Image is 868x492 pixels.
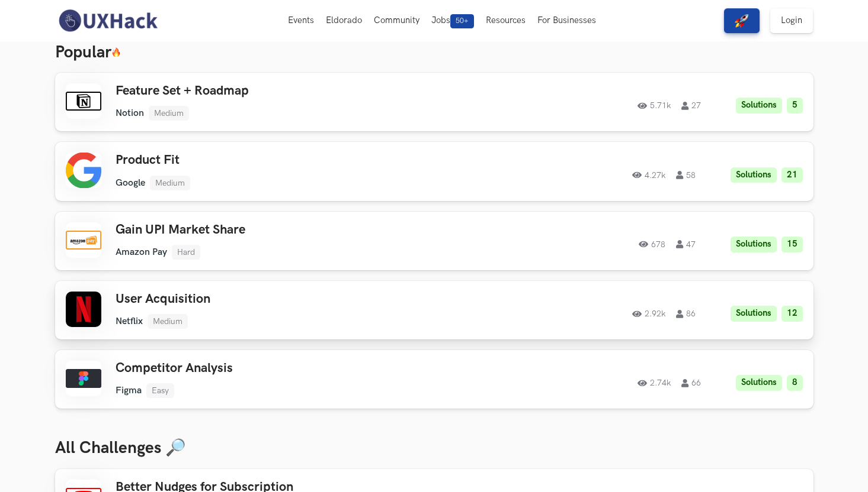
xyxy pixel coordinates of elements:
li: 5 [787,98,803,114]
h3: Product Fit [116,153,452,168]
img: rocket [735,14,749,28]
li: Figma [116,385,142,396]
li: Amazon Pay [116,247,167,258]
li: 15 [781,237,803,253]
a: User AcquisitionNetflixMedium2.92k86Solutions12 [55,281,813,339]
span: 58 [676,171,696,179]
li: Google [116,177,145,189]
li: Easy [146,383,174,398]
li: Solutions [736,375,782,391]
li: Notion [116,108,144,119]
h3: Popular [55,43,813,63]
span: 86 [676,310,696,318]
h3: Feature Set + Roadmap [116,83,452,99]
span: 4.27k [632,171,665,179]
a: Competitor AnalysisFigmaEasy2.74k66Solutions8 [55,350,813,409]
li: Solutions [736,98,782,114]
li: Solutions [731,306,777,322]
span: 50+ [450,14,474,28]
li: 12 [781,306,803,322]
li: Medium [149,106,189,121]
a: Feature Set + RoadmapNotionMedium5.71k27Solutions5 [55,73,813,131]
span: 5.71k [638,102,671,110]
span: 27 [681,102,701,110]
a: Product FitGoogleMedium4.27k58Solutions21 [55,142,813,200]
h3: Gain UPI Market Share [116,222,452,238]
a: Login [770,8,813,33]
h3: User Acquisition [116,292,452,307]
h3: All Challenges 🔎 [55,438,813,458]
li: 21 [781,167,803,183]
img: 🔥 [111,47,121,57]
li: Solutions [731,237,777,253]
h3: Competitor Analysis [116,361,452,376]
li: Hard [172,245,200,260]
span: 2.74k [638,379,671,387]
span: 66 [681,379,701,387]
li: Medium [148,314,188,329]
li: Netflix [116,316,143,327]
li: 8 [787,375,803,391]
li: Medium [150,176,190,190]
a: Gain UPI Market ShareAmazon PayHard67847Solutions15 [55,212,813,270]
span: 2.92k [632,310,665,318]
img: UXHack-logo.png [55,8,161,33]
span: 47 [676,240,696,248]
span: 678 [639,240,665,248]
li: Solutions [731,167,777,183]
